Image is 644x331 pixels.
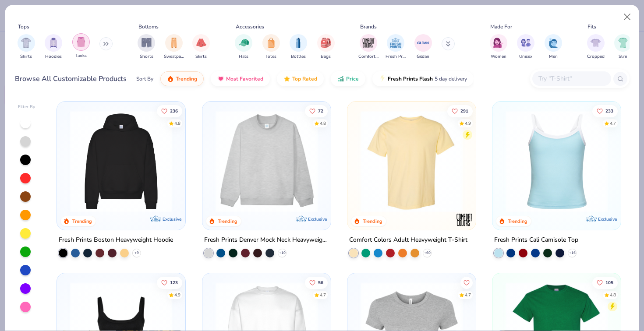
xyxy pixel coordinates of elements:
[501,110,612,212] img: a25d9891-da96-49f3-a35e-76288174bf3a
[346,75,359,82] span: Price
[142,38,152,48] img: Shorts Image
[59,235,173,246] div: Fresh Prints Boston Heavyweight Hoodie
[239,38,249,48] img: Hats Image
[372,71,474,86] button: Fresh Prints Flash5 day delivery
[262,34,280,60] div: filter for Totes
[491,53,506,60] span: Women
[358,53,379,60] span: Comfort Colors
[417,36,430,49] img: Gildan Image
[548,38,558,48] img: Men Image
[20,53,32,60] span: Shirts
[317,34,335,60] div: filter for Bags
[277,71,324,86] button: Top Rated
[45,34,62,60] div: filter for Hoodies
[204,235,329,246] div: Fresh Prints Denver Mock Neck Heavyweight Sweatshirt
[174,120,180,127] div: 4.8
[75,53,87,59] span: Tanks
[569,250,576,256] span: + 16
[308,216,327,222] span: Exclusive
[192,34,210,60] button: filter button
[72,33,90,59] div: filter for Tanks
[319,120,326,127] div: 4.8
[265,53,276,60] span: Totes
[517,34,534,60] div: filter for Unisex
[587,34,605,60] button: filter button
[167,75,174,82] img: trending.gif
[619,9,636,25] button: Close
[136,75,153,83] div: Sort By
[388,75,433,82] span: Fresh Prints Flash
[18,34,35,60] div: filter for Shirts
[18,34,35,60] button: filter button
[170,109,178,113] span: 236
[490,34,507,60] button: filter button
[587,23,596,31] div: Fits
[157,105,182,117] button: Like
[226,75,263,82] span: Most Favorited
[356,110,467,212] img: 029b8af0-80e6-406f-9fdc-fdf898547912
[538,74,605,84] input: Try "T-Shirt"
[435,74,467,84] span: 5 day delivery
[66,110,177,212] img: 91acfc32-fd48-4d6b-bdad-a4c1a30ac3fc
[160,71,204,86] button: Trending
[386,34,406,60] div: filter for Fresh Prints
[605,109,613,113] span: 233
[592,105,618,117] button: Like
[18,23,29,31] div: Tops
[386,53,406,60] span: Fresh Prints
[587,34,605,60] div: filter for Cropped
[614,34,632,60] button: filter button
[217,75,224,82] img: most_fav.gif
[331,71,365,86] button: Price
[21,38,31,48] img: Shirts Image
[164,53,184,60] span: Sweatpants
[292,75,317,82] span: Top Rated
[493,38,503,48] img: Women Image
[140,53,153,60] span: Shorts
[192,34,210,60] div: filter for Skirts
[283,75,290,82] img: TopRated.gif
[211,110,322,212] img: f5d85501-0dbb-4ee4-b115-c08fa3845d83
[76,37,86,47] img: Tanks Image
[592,277,618,289] button: Like
[467,110,578,212] img: e55d29c3-c55d-459c-bfd9-9b1c499ab3c6
[235,34,252,60] button: filter button
[318,109,323,113] span: 72
[389,36,402,49] img: Fresh Prints Image
[321,38,330,48] img: Bags Image
[294,38,303,48] img: Bottles Image
[519,53,532,60] span: Unisex
[549,53,558,60] span: Men
[291,53,306,60] span: Bottles
[460,277,473,289] button: Like
[465,292,471,299] div: 4.7
[319,292,326,299] div: 4.7
[360,23,377,31] div: Brands
[417,53,429,60] span: Gildan
[279,250,285,256] span: + 10
[290,34,307,60] div: filter for Bottles
[358,34,379,60] button: filter button
[494,235,578,246] div: Fresh Prints Cali Camisole Top
[598,216,617,222] span: Exclusive
[386,34,406,60] button: filter button
[362,36,375,49] img: Comfort Colors Image
[138,34,155,60] div: filter for Shorts
[164,34,184,60] div: filter for Sweatpants
[266,38,276,48] img: Totes Image
[614,34,632,60] div: filter for Slim
[15,74,127,84] div: Browse All Customizable Products
[447,105,473,117] button: Like
[610,120,616,127] div: 4.7
[321,53,331,60] span: Bags
[239,53,248,60] span: Hats
[521,38,531,48] img: Unisex Image
[236,23,264,31] div: Accessories
[49,38,58,48] img: Hoodies Image
[619,53,627,60] span: Slim
[304,277,327,289] button: Like
[456,211,473,229] img: Comfort Colors logo
[424,250,430,256] span: + 60
[157,277,182,289] button: Like
[610,292,616,299] div: 4.8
